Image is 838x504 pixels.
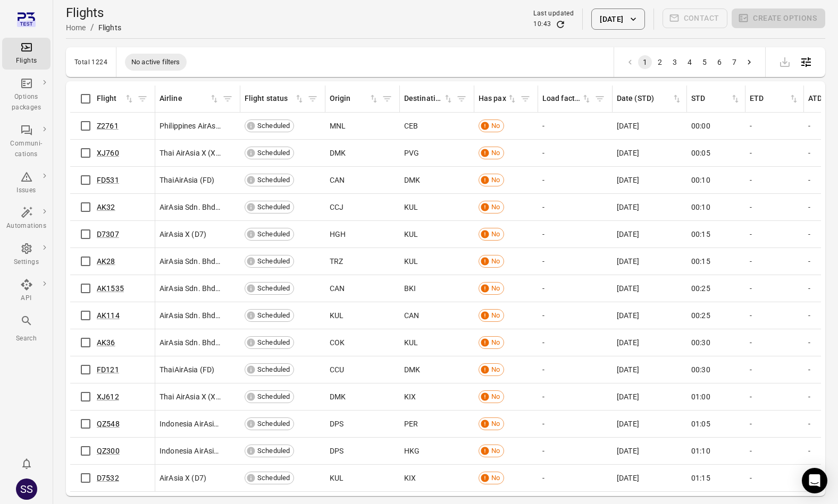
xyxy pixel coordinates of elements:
a: D7307 [97,230,119,238]
button: Filter by flight [135,91,150,107]
span: Origin [330,93,379,105]
span: KUL [404,337,418,348]
span: Scheduled [254,175,294,185]
span: DMK [404,364,420,375]
div: - [750,364,800,375]
span: No [488,283,504,294]
span: AirAsia X (D7) [160,229,206,240]
button: Refresh data [555,19,566,30]
a: Options packages [2,74,51,116]
span: STD [691,93,741,105]
span: Thai AirAsia X (XJ) [160,391,221,402]
button: Go to page 4 [683,55,697,69]
a: Settings [2,239,51,271]
div: Search [6,334,46,344]
div: - [542,283,608,294]
span: Please make a selection to export [774,56,795,66]
button: Search [2,311,51,347]
span: AirAsia Sdn. Bhd. (AK) [160,283,221,294]
span: 00:30 [691,337,710,348]
div: Sort by STD in ascending order [691,93,741,105]
span: 00:25 [691,283,710,294]
div: Load factor [542,93,581,105]
div: - [542,202,608,212]
div: Date (STD) [617,93,672,105]
div: Origin [330,93,368,105]
span: Has pax [479,93,517,105]
span: PER [404,418,418,429]
a: QZ548 [97,420,120,428]
span: KUL [330,473,343,483]
span: AirAsia Sdn. Bhd. (AK) [160,337,221,348]
button: Filter by origin [379,91,395,107]
span: Indonesia AirAsia (QZ) [160,418,221,429]
span: No [488,337,504,348]
span: [DATE] [617,148,639,158]
span: 00:00 [691,121,710,131]
div: 10:43 [533,19,551,30]
div: Communi-cations [6,139,46,160]
span: Scheduled [254,229,294,240]
span: DPS [330,446,343,456]
div: Flights [6,56,46,66]
span: [DATE] [617,418,639,429]
span: HGH [330,229,346,240]
div: - [542,337,608,348]
span: [DATE] [617,175,639,185]
button: Go to page 2 [653,55,667,69]
span: DMK [404,175,420,185]
span: Date (STD) [617,93,682,105]
div: API [6,293,46,304]
span: Flight status [245,93,305,105]
h1: Flights [66,4,121,21]
button: Go to page 6 [713,55,726,69]
span: No [488,175,504,185]
button: Go to next page [742,55,756,69]
div: SS [16,479,37,500]
span: [DATE] [617,202,639,212]
div: Issues [6,185,46,196]
div: Sort by origin in ascending order [330,93,379,105]
span: [DATE] [617,446,639,456]
span: 00:15 [691,229,710,240]
span: MNL [330,121,346,131]
div: Flight [97,93,124,105]
div: - [542,256,608,267]
a: AK32 [97,203,115,211]
span: ThaiAirAsia (FD) [160,364,214,375]
div: - [542,310,608,321]
a: AK36 [97,338,115,347]
a: XJ612 [97,392,119,401]
span: Scheduled [254,446,294,456]
span: No active filters [125,57,187,67]
span: 00:10 [691,202,710,212]
span: Destination [404,93,454,105]
span: [DATE] [617,310,639,321]
div: - [750,283,800,294]
span: Filter by load factor [592,91,608,107]
div: Sort by load factor in ascending order [542,93,592,105]
span: Philippines AirAsia, Inc. (Z2) [160,121,221,131]
span: [DATE] [617,229,639,240]
div: Options packages [6,92,46,113]
span: 01:00 [691,391,710,402]
nav: Breadcrumbs [66,21,121,34]
span: KUL [404,256,418,267]
span: Filter by destination [454,91,470,107]
span: Scheduled [254,283,294,294]
div: Flight status [245,93,294,105]
span: No [488,310,504,321]
span: Scheduled [254,202,294,212]
div: - [750,121,800,131]
span: AirAsia Sdn. Bhd. (AK) [160,256,221,267]
span: CAN [404,310,419,321]
span: CCJ [330,202,343,212]
div: - [750,310,800,321]
span: TRZ [330,256,343,267]
a: D7532 [97,474,119,482]
div: Destination [404,93,443,105]
span: Filter by flight status [305,91,321,107]
span: Flight [97,93,135,105]
div: - [542,175,608,185]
